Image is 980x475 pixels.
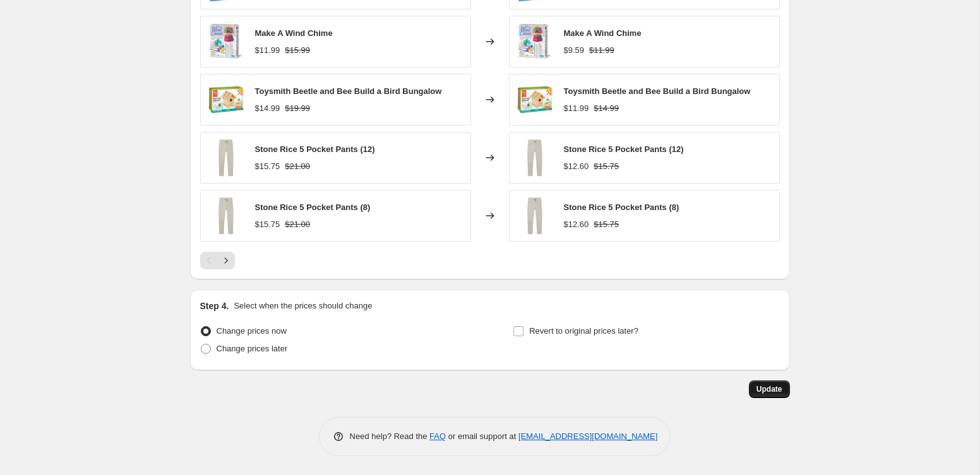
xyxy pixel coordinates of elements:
[749,380,790,398] button: Update
[255,218,280,231] div: $15.75
[350,431,430,441] span: Need help? Read the
[255,28,333,38] span: Make A Wind Chime
[285,102,310,115] strike: $19.99
[255,86,442,96] span: Toysmith Beetle and Bee Build a Bird Bungalow
[446,431,518,441] span: or email support at
[516,81,554,119] img: ToysmithBeetleandBeeBuildaBirdBungalowMyUrbanToddler_80x.webp
[594,218,619,231] strike: $15.75
[564,160,589,173] div: $12.60
[589,44,614,57] strike: $11.99
[255,102,280,115] div: $14.99
[207,139,245,177] img: 4-slim-fit-sustainable-cotton-trousers-boys_id_23-00520-010-M-4_80x.jpg
[516,139,554,177] img: 4-slim-fit-sustainable-cotton-trousers-boys_id_23-00520-010-M-4_80x.jpg
[255,202,371,212] span: Stone Rice 5 Pocket Pants (8)
[234,300,372,312] p: Select when the prices should change
[217,252,235,269] button: Next
[207,23,245,61] img: 53036-DEFAULT-l_80x.jpg
[207,81,245,119] img: ToysmithBeetleandBeeBuildaBirdBungalowMyUrbanToddler_80x.webp
[217,326,287,336] span: Change prices now
[564,202,679,212] span: Stone Rice 5 Pocket Pants (8)
[516,23,554,61] img: 53036-DEFAULT-l_80x.jpg
[529,326,638,336] span: Revert to original prices later?
[564,218,589,231] div: $12.60
[564,44,585,57] div: $9.59
[564,28,642,38] span: Make A Wind Chime
[207,197,245,235] img: 4-slim-fit-sustainable-cotton-trousers-boys_id_23-00520-010-M-4_80x.jpg
[285,160,310,173] strike: $21.00
[429,431,446,441] a: FAQ
[594,160,619,173] strike: $15.75
[255,44,280,57] div: $11.99
[564,86,751,96] span: Toysmith Beetle and Bee Build a Bird Bungalow
[756,384,782,394] span: Update
[594,102,619,115] strike: $14.99
[518,431,657,441] a: [EMAIL_ADDRESS][DOMAIN_NAME]
[255,160,280,173] div: $15.75
[217,344,288,353] span: Change prices later
[200,300,229,312] h2: Step 4.
[564,144,684,154] span: Stone Rice 5 Pocket Pants (12)
[285,44,310,57] strike: $15.99
[564,102,589,115] div: $11.99
[255,144,375,154] span: Stone Rice 5 Pocket Pants (12)
[516,197,554,235] img: 4-slim-fit-sustainable-cotton-trousers-boys_id_23-00520-010-M-4_80x.jpg
[200,252,235,269] nav: Pagination
[285,218,310,231] strike: $21.00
